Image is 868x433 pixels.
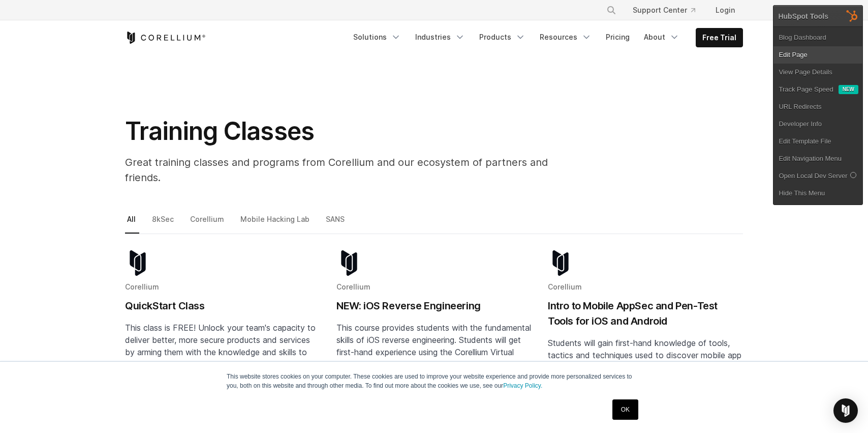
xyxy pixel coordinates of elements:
[548,298,743,329] h2: Intro to Mobile AppSec and Pen-Test Tools for iOS and Android
[347,28,407,46] a: Solutions
[548,250,573,276] img: corellium-logo-icon-dark
[773,185,862,202] a: Hide This Menu
[336,322,532,407] p: This course provides students with the fundamental skills of iOS reverse engineering. Students wi...
[773,116,862,133] a: Developer Info
[773,5,863,205] div: HubSpot Tools Blog DashboardEdit PageView Page Details Track Page Speed New URL RedirectsDevelope...
[773,64,862,81] a: View Page Details
[707,1,743,19] a: Login
[638,28,686,46] a: About
[773,150,862,167] a: Edit Navigation Menu
[602,1,621,19] button: Search
[150,213,177,234] a: 8kSec
[125,323,320,394] span: This class is FREE! Unlock your team's capacity to deliver better, more secure products and servi...
[238,213,313,234] a: Mobile Hacking Lab
[188,213,228,234] a: Corellium
[773,46,862,64] a: Edit Page
[833,398,858,423] div: Open Intercom Messenger
[227,372,641,390] p: This website stores cookies on your computer. These cookies are used to improve your website expe...
[773,133,862,150] a: Edit Template File
[324,213,348,234] a: SANS
[612,399,638,420] a: OK
[625,1,703,19] a: Support Center
[548,338,741,421] span: Students will gain first-hand knowledge of tools, tactics and techniques used to discover mobile ...
[125,155,582,185] p: Great training classes and programs from Corellium and our ecosystem of partners and friends.
[125,250,150,276] img: corellium-logo-icon-dark
[347,28,743,47] div: Navigation Menu
[125,32,206,44] a: Corellium Home
[842,5,863,26] img: HubSpot Tools Menu Toggle
[125,298,320,313] h2: QuickStart Class
[773,167,862,185] a: Open Local Dev Server
[473,28,532,46] a: Products
[125,116,582,147] h1: Training Classes
[534,28,598,46] a: Resources
[773,98,862,116] a: URL Redirects
[125,282,159,291] span: Corellium
[594,1,743,19] div: Navigation Menu
[336,282,370,291] span: Corellium
[778,12,828,21] div: HubSpot Tools
[773,81,838,98] a: Track Page Speed
[336,250,362,276] img: corellium-logo-icon-dark
[696,28,742,47] a: Free Trial
[600,28,636,46] a: Pricing
[503,382,542,389] a: Privacy Policy.
[409,28,471,46] a: Industries
[839,85,858,94] div: New
[125,213,139,234] a: All
[773,29,862,46] a: Blog Dashboard
[336,298,532,313] h2: NEW: iOS Reverse Engineering
[548,282,582,291] span: Corellium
